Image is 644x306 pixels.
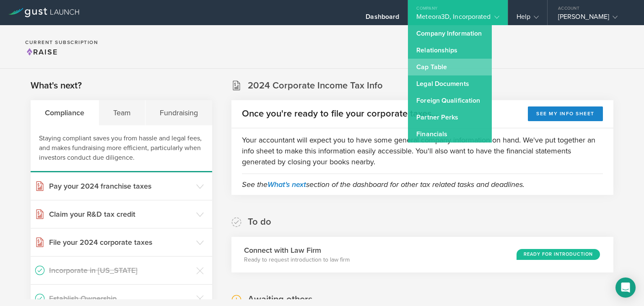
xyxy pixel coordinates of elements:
h3: Establish Ownership [49,293,192,304]
h3: File your 2024 corporate taxes [49,237,192,248]
h3: Incorporate in [US_STATE] [49,265,192,276]
div: Staying compliant saves you from hassle and legal fees, and makes fundraising more efficient, par... [31,125,212,172]
div: Dashboard [366,13,399,25]
p: Your accountant will expect you to have some general company information on hand. We've put toget... [242,135,603,167]
div: Compliance [31,100,99,125]
div: Open Intercom Messenger [615,277,636,298]
div: Help [517,13,539,25]
h3: Pay your 2024 franchise taxes [49,181,192,192]
em: See the section of the dashboard for other tax related tasks and deadlines. [242,180,525,189]
h3: Connect with Law Firm [244,245,350,256]
h2: What's next? [31,80,82,92]
h2: Once you're ready to file your corporate taxes... [242,108,438,120]
h2: Awaiting others [248,293,312,306]
p: Ready to request introduction to law firm [244,256,350,264]
div: [PERSON_NAME] [558,13,629,25]
div: Fundraising [145,100,212,125]
h3: Claim your R&D tax credit [49,209,192,220]
h2: To do [248,216,271,228]
div: Ready for Introduction [517,249,600,260]
div: Connect with Law FirmReady to request introduction to law firmReady for Introduction [231,237,613,272]
a: What's next [267,180,306,189]
div: Meteora3D, Incorporated [416,13,499,25]
span: Raise [25,47,58,57]
div: Team [99,100,145,125]
h2: 2024 Corporate Income Tax Info [248,80,383,92]
h2: Current Subscription [25,40,98,45]
button: See my info sheet [528,106,603,121]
